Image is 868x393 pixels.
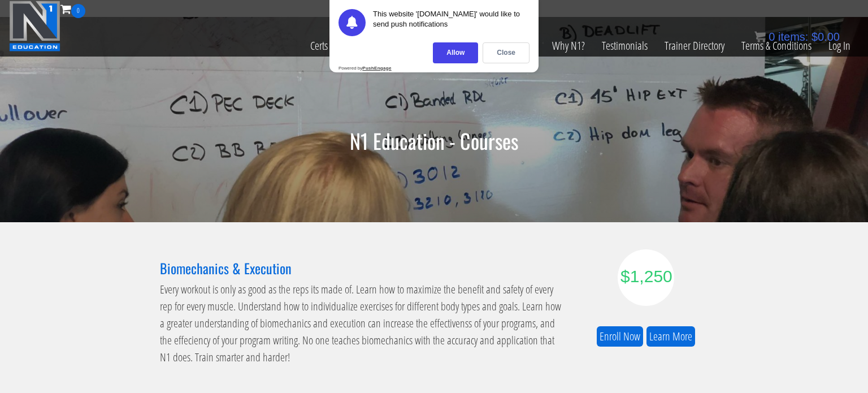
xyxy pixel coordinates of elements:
[373,9,530,36] div: This website '[DOMAIN_NAME]' would like to send push notifications
[820,18,859,74] a: Log In
[754,31,840,43] a: 0 items: $0.00
[160,261,567,275] h3: Biomechanics & Execution
[769,31,775,43] span: 0
[778,31,808,43] span: items:
[483,42,530,63] div: Close
[302,18,336,74] a: Certs
[597,326,643,347] a: Enroll Now
[338,66,392,71] div: Powered by
[60,1,85,16] a: 0
[160,281,567,366] p: Every workout is only as good as the reps its made of. Learn how to maximize the benefit and safe...
[9,1,60,51] img: n1-education
[646,326,695,347] a: Learn More
[362,66,391,71] strong: PushEngage
[71,4,85,18] span: 0
[733,18,820,74] a: Terms & Conditions
[754,31,766,42] img: icon11.png
[593,18,656,74] a: Testimonials
[811,31,818,43] span: $
[620,264,671,289] div: $1,250
[433,42,478,63] div: Allow
[811,31,840,43] bdi: 0.00
[656,18,733,74] a: Trainer Directory
[544,18,593,74] a: Why N1?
